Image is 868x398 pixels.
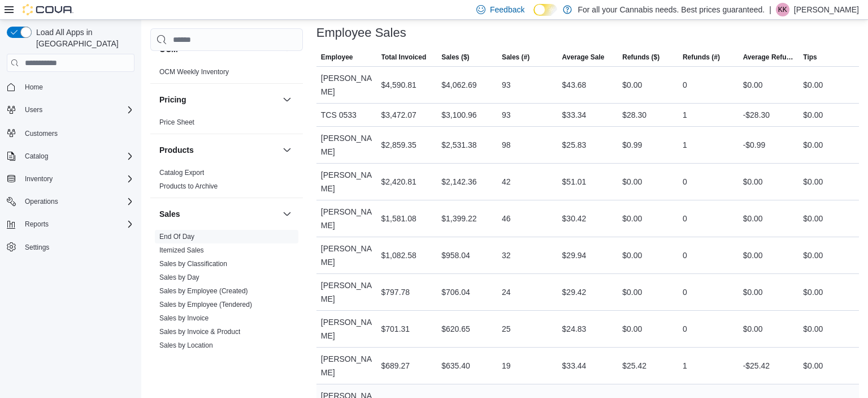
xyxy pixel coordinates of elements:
span: Inventory [25,174,53,183]
span: Refunds (#) [683,53,720,62]
a: Sales by Classification [159,260,227,268]
h3: Products [159,144,194,156]
div: $0.00 [743,175,763,189]
div: $4,062.69 [441,78,476,92]
button: Pricing [280,93,294,106]
div: $620.65 [441,322,470,336]
div: 93 [502,78,511,92]
button: Operations [20,195,63,208]
span: Sales (#) [502,53,530,62]
div: 24 [502,285,511,299]
div: $0.00 [743,285,763,299]
a: OCM Weekly Inventory [159,68,229,76]
span: Home [20,80,134,94]
div: $0.00 [803,212,823,225]
span: KK [778,3,787,16]
a: Price Sheet [159,118,194,126]
span: Itemized Sales [159,246,204,255]
div: $51.01 [562,175,587,189]
span: Tips [803,53,817,62]
div: $0.00 [803,108,823,122]
div: $0.00 [743,78,763,92]
span: Settings [25,243,49,252]
button: Products [159,144,278,156]
div: [PERSON_NAME] [316,237,377,273]
h3: Pricing [159,94,186,105]
div: $0.00 [622,285,642,299]
div: $0.00 [622,212,642,225]
div: $43.68 [562,78,587,92]
div: $0.00 [803,78,823,92]
button: Users [2,102,139,118]
div: $2,420.81 [381,175,416,189]
div: $689.27 [381,359,410,373]
span: Load All Apps in [GEOGRAPHIC_DATA] [32,27,134,49]
div: $29.94 [562,249,587,262]
button: Users [20,103,47,117]
div: $33.44 [562,359,587,373]
div: $1,581.08 [381,212,416,225]
div: 0 [683,78,687,92]
div: $0.00 [803,175,823,189]
div: $0.00 [622,175,642,189]
div: $0.00 [622,78,642,92]
div: $0.00 [743,322,763,336]
button: Customers [2,125,139,141]
div: $24.83 [562,322,587,336]
button: Sales [159,208,278,220]
span: End Of Day [159,232,194,241]
div: $2,531.38 [441,138,476,152]
button: Pricing [159,94,278,105]
span: Reports [20,217,134,231]
span: Sales by Employee (Created) [159,286,248,296]
div: $30.42 [562,212,587,225]
button: Products [280,143,294,157]
div: OCM [150,65,303,83]
p: [PERSON_NAME] [794,3,859,16]
div: 19 [502,359,511,373]
div: 0 [683,322,687,336]
a: Sales by Employee (Created) [159,287,248,295]
div: 0 [683,212,687,225]
div: $25.42 [622,359,646,373]
a: Settings [20,241,54,254]
span: Sales ($) [441,53,469,62]
button: Operations [2,194,139,209]
div: $0.00 [622,322,642,336]
span: Employee [321,53,353,62]
button: Catalog [2,148,139,164]
button: Sales [280,207,294,221]
span: Customers [25,129,58,138]
div: $3,100.96 [441,108,476,122]
a: Customers [20,127,62,140]
div: $0.00 [803,138,823,152]
span: Sales by Invoice [159,314,209,323]
input: Dark Mode [533,4,557,16]
span: Feedback [490,4,524,15]
div: $28.30 [622,108,646,122]
div: $1,399.22 [441,212,476,225]
div: $3,472.07 [381,108,416,122]
a: Sales by Employee (Tendered) [159,301,252,309]
span: Price Sheet [159,118,194,127]
div: 0 [683,249,687,262]
div: $635.40 [441,359,470,373]
h3: Sales [159,208,180,220]
div: 0 [683,285,687,299]
div: $797.78 [381,285,410,299]
span: Total Invoiced [381,53,427,62]
span: Users [20,103,134,117]
div: Kate Kerschner [776,3,789,16]
div: 0 [683,175,687,189]
a: Sales by Day [159,273,199,281]
span: Products to Archive [159,182,218,191]
a: Sales by Location [159,341,213,349]
a: Catalog Export [159,169,204,177]
span: Sales by Employee (Tendered) [159,300,252,309]
h3: Employee Sales [316,26,406,40]
div: 46 [502,212,511,225]
div: [PERSON_NAME] [316,274,377,310]
button: Reports [2,216,139,232]
span: Average Refund [743,53,795,62]
div: $0.00 [803,359,823,373]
